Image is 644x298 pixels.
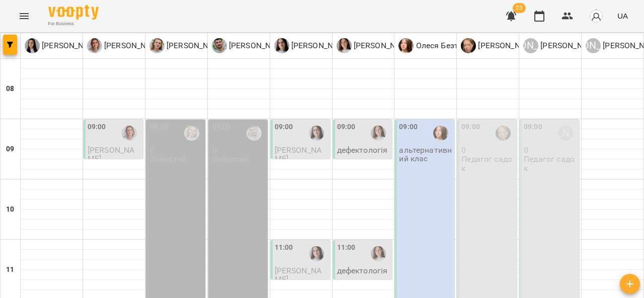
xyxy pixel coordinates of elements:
[337,242,356,253] label: 11:00
[122,126,137,141] img: Ірина Кос
[88,145,134,163] span: [PERSON_NAME]
[6,83,14,94] h6: 08
[25,38,40,53] img: І
[461,38,539,53] a: А [PERSON_NAME]
[398,38,414,53] img: О
[25,38,103,53] div: Ірина Керівник
[6,144,14,155] h6: 09
[337,266,388,275] p: дефектологія
[212,122,231,133] label: 09:00
[48,21,99,27] span: For Business
[524,155,577,172] p: Педагог садок
[12,4,36,28] button: Menu
[149,38,227,53] div: Олена Савків
[212,38,290,53] a: А [PERSON_NAME]
[149,38,227,53] a: О [PERSON_NAME]
[461,155,515,172] p: Педагог садок
[337,38,415,53] a: Т [PERSON_NAME]
[523,38,601,53] div: Юлія Януш
[149,38,165,53] img: О
[48,5,99,20] img: Voopty Logo
[461,38,539,53] div: Анна Прокопенко
[212,38,227,53] img: А
[275,242,293,253] label: 11:00
[589,9,603,23] img: avatar_s.png
[289,40,352,52] p: [PERSON_NAME]
[6,264,14,275] h6: 11
[558,126,573,141] div: Юлія Януш
[337,38,352,53] img: Т
[461,38,476,53] img: А
[275,145,321,163] span: [PERSON_NAME]
[399,122,418,133] label: 09:00
[617,11,628,21] span: UA
[461,122,480,133] label: 09:00
[309,126,324,141] img: Іванна Вінтонович
[371,126,386,141] img: Тетяна Турик
[337,122,356,133] label: 09:00
[40,40,103,52] p: [PERSON_NAME]
[398,38,478,53] div: Олеся Безтільна
[433,126,448,141] img: Олеся Безтільна
[184,126,199,141] img: Олена Савків
[212,38,290,53] div: Андрій Морцун
[513,3,526,13] span: 23
[212,146,266,154] p: 0
[25,38,103,53] a: І [PERSON_NAME]
[87,38,165,53] a: І [PERSON_NAME]
[586,38,601,53] div: [PERSON_NAME]
[150,146,203,154] p: 0
[538,40,601,52] p: [PERSON_NAME]
[150,122,169,133] label: 09:00
[275,122,293,133] label: 09:00
[337,38,415,53] div: Тетяна Турик
[352,40,415,52] p: [PERSON_NAME]
[524,146,577,154] p: 0
[414,40,478,52] p: Олеся Безтільна
[212,155,249,163] p: Зайнятий
[6,204,14,215] h6: 10
[523,38,538,53] div: [PERSON_NAME]
[476,40,539,52] p: [PERSON_NAME]
[398,38,478,53] a: О Олеся Безтільна
[150,155,186,163] p: Зайнятий
[275,266,321,284] span: [PERSON_NAME]
[87,38,165,53] div: Ірина Кос
[309,246,324,261] img: Іванна Вінтонович
[274,38,352,53] a: І [PERSON_NAME]
[399,146,452,163] p: альтернативний клас
[227,40,290,52] p: [PERSON_NAME]
[274,38,352,53] div: Іванна Вінтонович
[461,146,515,154] p: 0
[102,40,165,52] p: [PERSON_NAME]
[87,38,102,53] img: І
[274,38,289,53] img: І
[247,126,262,141] img: Андрій Морцун
[523,38,601,53] a: [PERSON_NAME] [PERSON_NAME]
[88,122,106,133] label: 09:00
[165,40,227,52] p: [PERSON_NAME]
[337,146,388,154] p: дефектологія
[496,126,511,141] img: Анна Прокопенко
[371,246,386,261] img: Тетяна Турик
[613,7,632,25] button: UA
[620,274,640,294] button: Створити урок
[524,122,542,133] label: 09:00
